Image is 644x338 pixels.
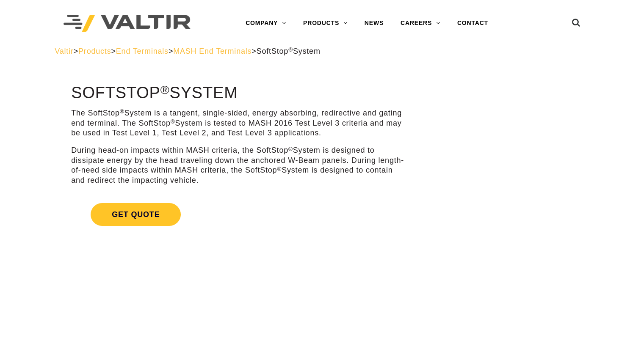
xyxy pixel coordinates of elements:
span: SoftStop System [257,47,321,55]
span: Get Quote [91,203,181,226]
p: The SoftStop System is a tangent, single-sided, energy absorbing, redirective and gating end term... [71,108,409,138]
a: PRODUCTS [295,15,356,32]
a: COMPANY [237,15,295,32]
sup: ® [288,146,293,152]
sup: ® [120,108,124,115]
h1: SoftStop System [71,84,409,102]
a: Products [78,47,111,55]
a: Get Quote [71,193,409,236]
a: CAREERS [392,15,449,32]
sup: ® [160,83,170,96]
sup: ® [277,166,282,172]
div: > > > > [55,47,589,56]
sup: ® [171,118,175,125]
a: MASH End Terminals [173,47,252,55]
a: CONTACT [449,15,497,32]
p: During head-on impacts within MASH criteria, the SoftStop System is designed to dissipate energy ... [71,146,409,185]
a: Valtir [55,47,73,55]
a: End Terminals [116,47,169,55]
sup: ® [288,47,293,53]
img: Valtir [64,15,191,32]
a: NEWS [356,15,392,32]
